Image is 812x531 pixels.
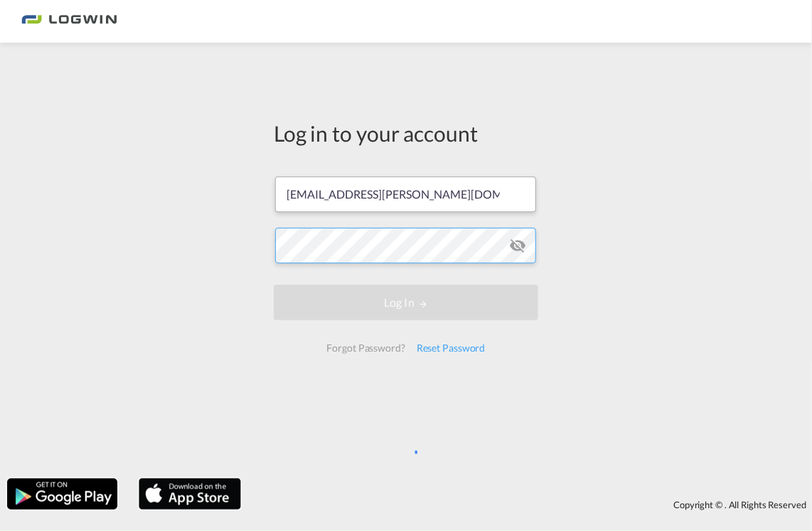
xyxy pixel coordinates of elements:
[275,177,536,212] input: Enter email/phone number
[274,118,538,148] div: Log in to your account
[248,493,812,517] div: Copyright © . All Rights Reserved
[274,285,538,320] button: LOGIN
[137,477,242,511] img: apple.png
[509,237,526,254] md-icon: icon-eye-off
[21,6,117,38] img: bc73a0e0d8c111efacd525e4c8ad7d32.png
[321,335,410,361] div: Forgot Password?
[411,335,491,361] div: Reset Password
[6,477,119,511] img: google.png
